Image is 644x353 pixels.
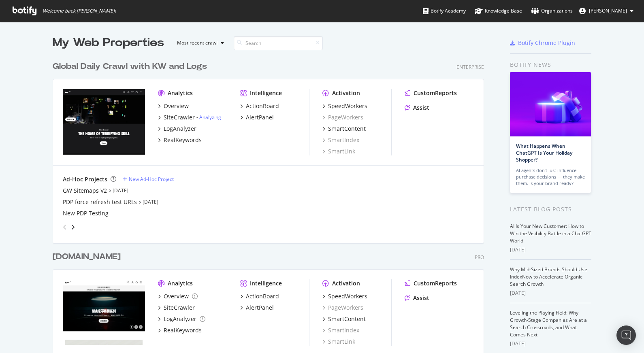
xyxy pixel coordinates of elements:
div: Ad-Hoc Projects [63,175,107,183]
a: Global Daily Crawl with KW and Logs [53,61,210,72]
div: Enterprise [456,64,484,70]
div: Global Daily Crawl with KW and Logs [53,61,207,72]
a: SpeedWorkers [322,292,367,300]
div: RealKeywords [164,326,202,334]
button: [PERSON_NAME] [573,4,640,17]
a: GW Sitemaps V2 [63,187,107,195]
a: New Ad-Hoc Project [123,176,174,183]
a: SmartContent [322,125,366,133]
a: SpeedWorkers [322,102,367,110]
a: AI Is Your New Customer: How to Win the Visibility Battle in a ChatGPT World [510,223,591,244]
div: Knowledge Base [475,7,522,15]
a: PDP force refresh test URLs [63,198,137,206]
a: Overview [158,102,189,110]
a: Analyzing [199,114,221,121]
div: ActionBoard [246,292,279,300]
div: - [196,114,221,121]
a: Botify Chrome Plugin [510,39,575,47]
a: [DOMAIN_NAME] [53,251,124,263]
a: RealKeywords [158,326,202,334]
a: PageWorkers [322,113,363,121]
div: Open Intercom Messenger [616,325,636,345]
div: angle-left [60,221,70,234]
button: Most recent crawl [171,36,227,49]
div: Latest Blog Posts [510,205,591,214]
span: Welcome back, [PERSON_NAME] ! [43,8,116,14]
a: SmartLink [322,338,355,346]
div: [DATE] [510,246,591,253]
a: Leveling the Playing Field: Why Growth-Stage Companies Are at a Search Crossroads, and What Comes... [510,309,587,338]
a: AlertPanel [240,304,274,312]
div: SmartContent [328,315,366,323]
div: Overview [164,292,189,300]
div: LogAnalyzer [164,315,196,323]
div: New Ad-Hoc Project [129,176,174,183]
a: SmartContent [322,315,366,323]
div: LogAnalyzer [164,125,196,133]
a: SiteCrawler [158,304,195,312]
a: New PDP Testing [63,209,109,217]
div: SiteCrawler [164,113,195,121]
div: SiteCrawler [164,304,195,312]
div: CustomReports [414,279,457,287]
div: SmartContent [328,125,366,133]
div: Activation [332,279,360,287]
div: Assist [413,294,429,302]
a: CustomReports [405,279,457,287]
a: ActionBoard [240,292,279,300]
a: CustomReports [405,89,457,97]
a: AlertPanel [240,113,274,121]
div: Pro [475,254,484,261]
div: Organizations [531,7,573,15]
div: Botify Academy [423,7,466,15]
a: SmartLink [322,147,355,155]
img: nike.com [63,89,145,155]
span: Juan Batres [589,7,627,14]
a: [DATE] [113,187,128,194]
a: LogAnalyzer [158,315,205,323]
div: Overview [164,102,189,110]
div: AlertPanel [246,304,274,312]
div: [DATE] [510,340,591,347]
div: RealKeywords [164,136,202,144]
img: nike.com.cn [63,279,145,345]
a: PageWorkers [322,304,363,312]
a: What Happens When ChatGPT Is Your Holiday Shopper? [516,142,572,163]
a: ActionBoard [240,102,279,110]
div: Botify news [510,60,591,69]
div: AI agents don’t just influence purchase decisions — they make them. Is your brand ready? [516,167,585,187]
div: CustomReports [414,89,457,97]
a: Assist [405,294,429,302]
a: SmartIndex [322,326,359,334]
div: Analytics [168,89,193,97]
div: ActionBoard [246,102,279,110]
input: Search [234,36,323,50]
a: LogAnalyzer [158,125,196,133]
div: SpeedWorkers [328,102,367,110]
img: What Happens When ChatGPT Is Your Holiday Shopper? [510,72,591,136]
div: Most recent crawl [177,40,218,45]
div: AlertPanel [246,113,274,121]
a: SiteCrawler- Analyzing [158,113,221,121]
div: Analytics [168,279,193,287]
div: [DATE] [510,289,591,297]
div: Assist [413,104,429,112]
div: [DOMAIN_NAME] [53,251,121,263]
div: My Web Properties [53,35,164,51]
div: angle-right [70,223,76,231]
a: Why Mid-Sized Brands Should Use IndexNow to Accelerate Organic Search Growth [510,266,587,287]
a: SmartIndex [322,136,359,144]
div: Intelligence [250,89,282,97]
div: SpeedWorkers [328,292,367,300]
a: RealKeywords [158,136,202,144]
div: Intelligence [250,279,282,287]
